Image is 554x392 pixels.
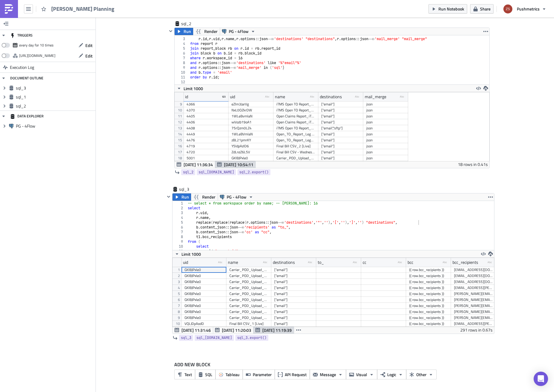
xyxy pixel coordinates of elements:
span: PG - 4Flow [229,28,249,35]
div: Final Bill CSV - Wednesday_2 [Live] [276,149,315,155]
a: sql_2.export() [237,169,270,175]
div: 6 [172,225,187,230]
div: json [366,149,405,155]
span: Edit [85,42,93,49]
div: ["email"] [274,303,313,309]
div: GKlBJPxle0 [231,155,270,161]
button: Limit 1000 [172,250,203,258]
div: ["email"] [321,119,360,125]
span: [DATE] 11:36:34 [184,161,213,168]
div: wVozb19oA1 [231,119,270,125]
div: 7 [172,230,187,234]
div: 291 rows in 0.67s [460,326,493,334]
div: zBL21pmrKY [231,137,270,143]
span: SQL [205,371,212,378]
div: {{ row.bcc_recipients }} [409,309,448,315]
button: [DATE] 11:20:03 [213,326,254,334]
div: GKlBJPxle0 [184,291,223,297]
div: name [228,258,238,267]
div: [PERSON_NAME][EMAIL_ADDRESS][DOMAIN_NAME], [DOMAIN_NAME][EMAIL_ADDRESS][DOMAIN_NAME] [454,291,493,297]
span: sql_[DOMAIN_NAME] [196,335,232,341]
div: ["email"] [321,131,360,137]
span: Render [204,28,217,35]
div: GKlBJPxle0 [184,285,223,291]
div: [EMAIL_ADDRESS][DOMAIN_NAME] [454,267,493,273]
button: API Request [275,370,310,379]
button: Edit [75,41,96,50]
div: 4449 [187,131,225,137]
div: [PERSON_NAME][EMAIL_ADDRESS][DOMAIN_NAME] [454,309,493,315]
div: 5 [172,220,187,225]
div: {{ row.bcc_recipients }} [409,273,448,279]
span: Execution Log [10,62,34,73]
div: Carrier_POD_Upload_Report [live] MON-THU 09:00 [276,155,315,161]
button: Render [191,193,218,201]
span: sql_3 [179,186,203,192]
div: Carrier_POD_Upload_Report [live] MON-THU 09:00 [229,315,268,321]
button: [DATE] 11:19:39 [253,326,294,334]
div: json [366,107,405,113]
a: sql_[DOMAIN_NAME] [197,169,236,175]
span: [DATE] 10:54:11 [224,161,253,168]
div: [PERSON_NAME][EMAIL_ADDRESS][DOMAIN_NAME], [DOMAIN_NAME][EMAIL_ADDRESS][PERSON_NAME][DOMAIN_NAME]... [454,303,493,309]
div: GKlBJPxle0 [184,297,223,303]
div: {{ row.bcc_recipients }} [409,279,448,285]
div: [EMAIL_ADDRESS][DOMAIN_NAME], [DOMAIN_NAME][EMAIL_ADDRESS][DOMAIN_NAME] [454,279,493,285]
div: ["email"] [274,291,313,297]
span: Render [202,193,215,201]
button: Run Notebook [429,4,467,13]
img: Avatar [503,4,513,14]
button: Hide content [165,193,172,200]
button: [DATE] 11:31:46 [172,326,213,334]
div: uid [183,258,188,267]
span: Visual [356,371,367,378]
div: Open Claims Report_iTMS_2 [Live] [276,119,315,125]
div: [PERSON_NAME][EMAIL_ADDRESS][DOMAIN_NAME], [PERSON_NAME][DOMAIN_NAME][EMAIL_ADDRESS][PERSON_NAME]... [454,297,493,303]
div: iTMS Open TO Report_3 [Live] [276,107,315,113]
a: sql_2 [181,169,195,175]
div: 11 [175,75,189,80]
div: 11 [172,249,187,254]
span: Text [184,371,192,378]
div: {{ row.bcc_recipients }} [409,267,448,273]
div: destinations [273,258,295,267]
span: Other [416,371,426,378]
div: {{ row.bcc_recipients }} [409,315,448,321]
span: Run Notebook [438,6,464,12]
div: every day for 10 times [19,41,54,50]
div: Carrier_POD_Upload_Report [live] MON-THU 09:00 [229,285,268,291]
span: PG - 4Flow [16,123,94,129]
span: [DATE] 11:31:46 [181,327,211,333]
label: ADD NEW BLOCK [174,361,490,368]
div: Final Bill CSV_1 [Live] [229,321,268,327]
div: {{ row.bcc_recipients }} [409,291,448,297]
div: ZdLnzZ6L5V [231,149,270,155]
div: [PERSON_NAME][EMAIL_ADDRESS][DOMAIN_NAME] [454,315,493,321]
div: 4370 [187,107,225,113]
div: 10 [172,244,187,249]
span: Parameter [253,371,272,378]
span: sql_3.export() [237,335,267,341]
div: Y5ldpAzlD6 [231,143,270,149]
div: ["email"] [321,113,360,119]
div: 9 [172,239,187,244]
span: Limit 1000 [181,251,201,257]
div: TRIGGERS [10,30,33,41]
div: {{ row.bcc_recipients }} [409,297,448,303]
div: json [366,113,405,119]
div: GKlBJPxle0 [184,315,223,321]
div: ["email"] [274,279,313,285]
div: 12 [175,80,189,84]
div: ["email","sftp"] [321,125,360,131]
div: Open Claims Report_iTMS_1 [Live] [276,113,315,119]
span: [DATE] 11:19:39 [262,327,292,333]
span: Limit 1000 [184,85,203,92]
div: 4719 [187,143,225,149]
div: Carrier_POD_Upload_Report [live] MON-THU 09:00 [229,279,268,285]
div: 8 [175,60,189,65]
div: ["email"] [321,137,360,143]
span: API Request [285,371,307,378]
button: Share [470,4,494,13]
div: Open_TO_Report_Leg 03:30 [Live] [276,131,315,137]
a: sql_[DOMAIN_NAME] [195,335,234,341]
